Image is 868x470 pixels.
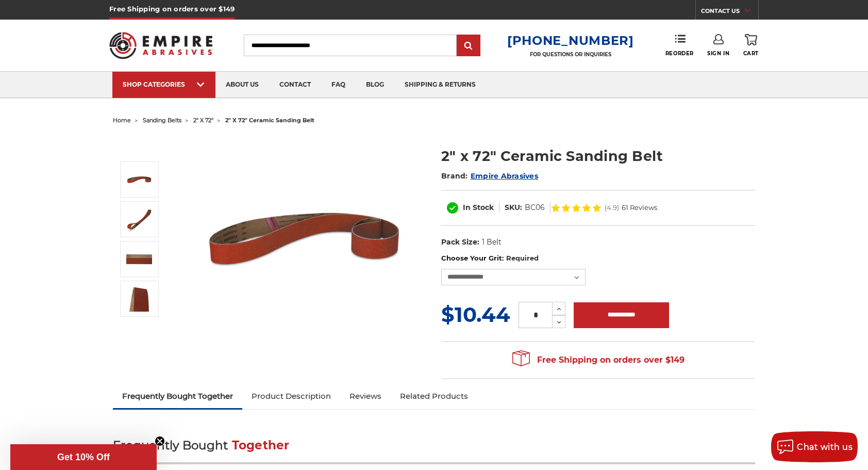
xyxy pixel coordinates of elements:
span: (4.9) [605,204,619,211]
a: Related Products [391,385,477,408]
img: Empire Abrasives [109,25,212,66]
label: Choose Your Grit: [441,253,755,264]
img: 2" x 72" Ceramic Pipe Sanding Belt [202,135,408,342]
a: Frequently Bought Together [113,385,242,408]
span: Get 10% Off [57,452,110,462]
span: In Stock [463,203,494,212]
span: Free Shipping on orders over $149 [512,350,685,370]
a: Cart [743,34,759,57]
a: faq [321,72,356,98]
span: Together [232,438,290,452]
a: Product Description [242,385,340,408]
input: Submit [458,36,479,56]
span: 2" x 72" ceramic sanding belt [225,117,314,124]
span: Brand: [441,171,468,181]
img: 2" x 72" Ceramic Sanding Belt [126,206,152,232]
span: Reorder [665,50,694,57]
img: 2" x 72" Cer Sanding Belt [126,246,152,272]
img: 2" x 72" - Ceramic Sanding Belt [126,286,152,312]
a: home [113,117,131,124]
a: shipping & returns [394,72,486,98]
p: FOR QUESTIONS OR INQUIRIES [507,51,634,58]
img: 2" x 72" Ceramic Pipe Sanding Belt [126,167,152,192]
a: Empire Abrasives [471,171,538,181]
button: Close teaser [155,436,165,446]
a: contact [269,72,321,98]
a: Reorder [665,34,694,56]
span: Frequently Bought [113,438,228,452]
div: Get 10% OffClose teaser [10,444,157,470]
dd: 1 Belt [482,237,502,248]
dd: BC06 [525,202,545,213]
a: 2" x 72" [193,117,213,124]
small: Required [506,254,539,262]
span: $10.44 [441,302,510,327]
a: CONTACT US [701,5,758,20]
div: SHOP CATEGORIES [123,80,205,88]
a: sanding belts [143,117,181,124]
span: Sign In [707,50,729,57]
h1: 2" x 72" Ceramic Sanding Belt [441,146,755,166]
a: blog [356,72,394,98]
a: about us [215,72,269,98]
a: [PHONE_NUMBER] [507,33,634,48]
button: Chat with us [771,431,858,462]
span: 61 Reviews [622,204,657,211]
a: Reviews [340,385,391,408]
span: Cart [743,50,759,57]
dt: SKU: [505,202,522,213]
dt: Pack Size: [441,237,479,248]
span: Chat with us [797,442,853,452]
